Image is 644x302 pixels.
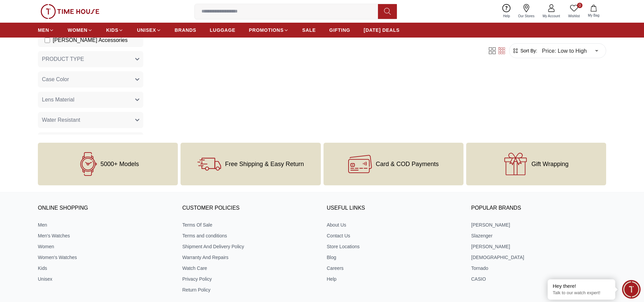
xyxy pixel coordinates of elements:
h3: ONLINE SHOPPING [38,203,173,213]
a: Watch Care [182,265,317,272]
button: Warranty [38,132,143,148]
a: Slazenger [471,232,606,239]
h3: CUSTOMER POLICIES [182,203,317,213]
a: Kids [38,265,173,272]
a: LUGGAGE [210,24,236,36]
div: Chat Widget [622,280,641,299]
span: Our Stores [516,14,537,19]
span: Lens Material [42,96,74,104]
span: Free Shipping & Easy Return [225,161,304,167]
button: My Bag [584,3,603,19]
span: [DATE] DEALS [364,27,400,33]
a: [DATE] DEALS [364,24,400,36]
span: My Account [540,14,563,19]
a: WOMEN [68,24,93,36]
span: SALE [302,27,316,33]
span: PROMOTIONS [249,27,284,33]
a: Our Stores [514,3,539,20]
h3: Popular Brands [471,203,606,213]
span: MEN [38,27,49,33]
a: Men [38,222,173,228]
span: Case Color [42,75,69,84]
span: [PERSON_NAME] Accessories [53,36,127,44]
a: CASIO [471,276,606,282]
button: Water Resistant [38,112,143,128]
a: 0Wishlist [564,3,584,20]
a: Privacy Policy [182,276,317,282]
a: Shipment And Delivery Policy [182,243,317,250]
a: Women [38,243,173,250]
img: ... [41,4,99,19]
a: PROMOTIONS [249,24,289,36]
p: Talk to our watch expert! [553,290,610,296]
span: BRANDS [175,27,196,33]
a: [DEMOGRAPHIC_DATA] [471,254,606,261]
span: PRODUCT TYPE [42,55,84,63]
h3: USEFUL LINKS [327,203,462,213]
a: Help [499,3,514,20]
span: LUGGAGE [210,27,236,33]
span: Sort By: [519,47,537,54]
a: SALE [302,24,316,36]
span: WOMEN [68,27,88,33]
span: My Bag [585,13,602,18]
a: GIFTING [329,24,350,36]
a: [PERSON_NAME] [471,243,606,250]
input: [PERSON_NAME] Accessories [45,38,50,43]
a: UNISEX [137,24,161,36]
a: Blog [327,254,462,261]
a: Terms and conditions [182,232,317,239]
span: 5000+ Models [100,161,139,167]
span: Wishlist [566,14,582,19]
button: Lens Material [38,92,143,108]
a: Terms Of Sale [182,222,317,228]
span: Gift Wrapping [531,161,569,167]
span: GIFTING [329,27,350,33]
a: Tornado [471,265,606,272]
a: KIDS [106,24,123,36]
span: Help [500,14,513,19]
div: Hey there! [553,283,610,289]
span: UNISEX [137,27,156,33]
span: KIDS [106,27,118,33]
a: Men's Watches [38,232,173,239]
button: Case Color [38,71,143,88]
a: About Us [327,222,462,228]
a: Contact Us [327,232,462,239]
a: Careers [327,265,462,272]
a: MEN [38,24,54,36]
div: Price: Low to High [537,41,603,60]
span: Card & COD Payments [376,161,439,167]
button: Sort By: [512,47,537,54]
span: Water Resistant [42,116,80,124]
a: BRANDS [175,24,196,36]
a: Store Locations [327,243,462,250]
a: Help [327,276,462,282]
a: Warranty And Repairs [182,254,317,261]
a: Women's Watches [38,254,173,261]
span: 0 [577,3,582,8]
a: Return Policy [182,286,317,293]
a: Unisex [38,276,173,282]
button: PRODUCT TYPE [38,51,143,67]
a: [PERSON_NAME] [471,222,606,228]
